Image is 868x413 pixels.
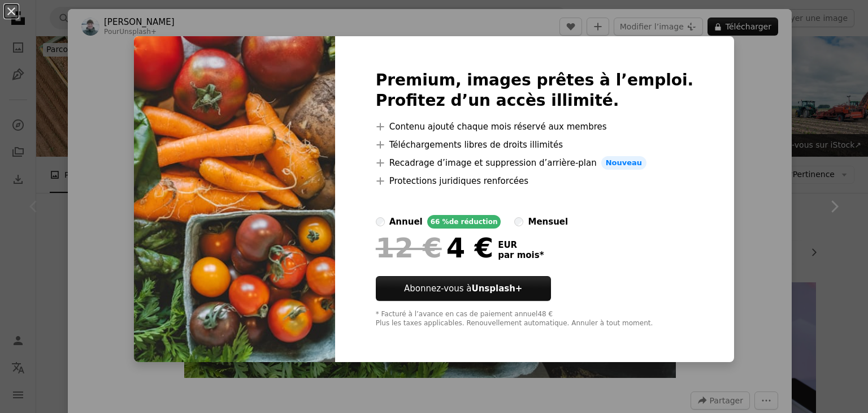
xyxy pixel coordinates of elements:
[389,215,423,229] div: annuel
[498,250,544,260] span: par mois *
[471,283,522,294] strong: Unsplash+
[376,276,551,301] button: Abonnez-vous àUnsplash+
[376,138,694,152] li: Téléchargements libres de droits illimités
[134,36,335,362] img: premium_photo-1664527305901-a3c8bec62850
[514,217,523,226] input: mensuel
[427,215,501,229] div: 66 % de réduction
[376,310,694,328] div: * Facturé à l’avance en cas de paiement annuel 48 € Plus les taxes applicables. Renouvellement au...
[376,233,493,263] div: 4 €
[376,174,694,188] li: Protections juridiques renforcées
[376,120,694,134] li: Contenu ajouté chaque mois réservé aux membres
[376,217,385,226] input: annuel66 %de réduction
[376,70,694,111] h2: Premium, images prêtes à l’emploi. Profitez d’un accès illimité.
[601,156,646,170] span: Nouveau
[376,233,442,263] span: 12 €
[376,156,694,170] li: Recadrage d’image et suppression d’arrière-plan
[498,240,544,250] span: EUR
[528,215,568,229] div: mensuel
